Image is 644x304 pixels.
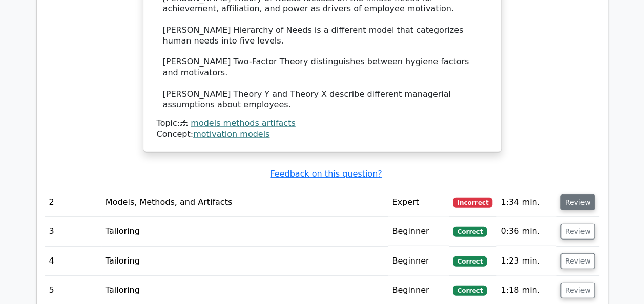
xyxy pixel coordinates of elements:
[157,118,488,129] div: Topic:
[453,256,486,267] span: Correct
[496,217,556,246] td: 0:36 min.
[45,217,101,246] td: 3
[191,118,295,128] a: models methods artifacts
[193,129,269,139] a: motivation models
[101,217,388,246] td: Tailoring
[45,247,101,276] td: 4
[453,198,492,208] span: Incorrect
[560,194,595,210] button: Review
[388,247,449,276] td: Beginner
[453,286,486,296] span: Correct
[388,188,449,217] td: Expert
[560,224,595,240] button: Review
[453,227,486,237] span: Correct
[560,283,595,298] button: Review
[101,247,388,276] td: Tailoring
[101,188,388,217] td: Models, Methods, and Artifacts
[560,253,595,269] button: Review
[388,217,449,246] td: Beginner
[496,247,556,276] td: 1:23 min.
[496,188,556,217] td: 1:34 min.
[45,188,101,217] td: 2
[157,129,488,140] div: Concept:
[270,169,382,179] a: Feedback on this question?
